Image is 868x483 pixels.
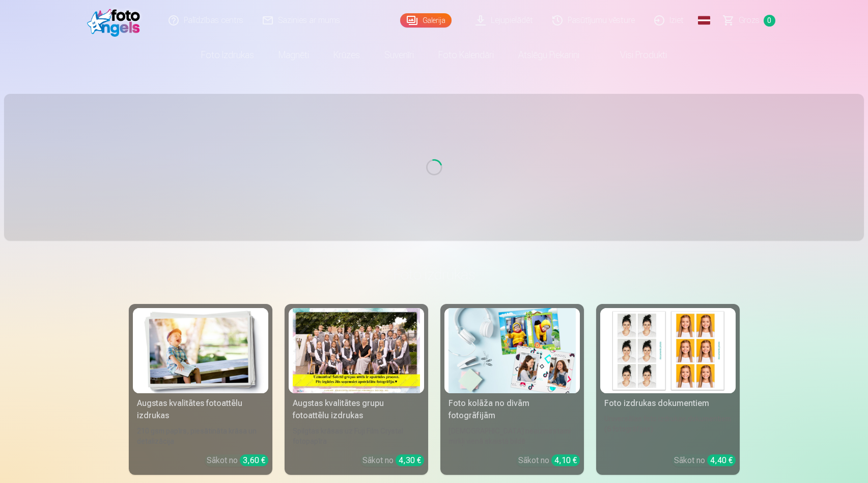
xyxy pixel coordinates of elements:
[396,454,424,466] div: 4,30 €
[372,41,426,69] a: Suvenīri
[426,41,506,69] a: Foto kalendāri
[444,426,580,446] div: [DEMOGRAPHIC_DATA] neaizmirstami mirkļi vienā skaistā bildē
[289,397,424,422] div: Augstas kvalitātes grupu fotoattēlu izdrukas
[129,304,272,475] a: Augstas kvalitātes fotoattēlu izdrukasAugstas kvalitātes fotoattēlu izdrukas210 gsm papīrs, piesā...
[707,454,736,466] div: 4,40 €
[207,454,268,467] div: Sākot no
[362,454,424,467] div: Sākot no
[285,304,428,475] a: Augstas kvalitātes grupu fotoattēlu izdrukasSpilgtas krāsas uz Fuji Film Crystal fotopapīraSākot ...
[444,397,580,422] div: Foto kolāža no divām fotogrāfijām
[137,308,264,393] img: Augstas kvalitātes fotoattēlu izdrukas
[289,426,424,446] div: Spilgtas krāsas uz Fuji Film Crystal fotopapīra
[400,13,452,28] a: Galerija
[764,15,775,27] span: 0
[189,41,266,69] a: Foto izdrukas
[133,426,268,446] div: 210 gsm papīrs, piesātināta krāsa un detalizācija
[600,414,736,446] div: Universālas foto izdrukas dokumentiem (6 fotogrāfijas)
[440,304,584,475] a: Foto kolāža no divām fotogrāfijāmFoto kolāža no divām fotogrāfijām[DEMOGRAPHIC_DATA] neaizmirstam...
[449,308,576,393] img: Foto kolāža no divām fotogrāfijām
[137,265,732,284] h3: Foto izdrukas
[739,14,760,27] span: Grozs
[596,304,740,475] a: Foto izdrukas dokumentiemFoto izdrukas dokumentiemUniversālas foto izdrukas dokumentiem (6 fotogr...
[551,454,580,466] div: 4,10 €
[266,41,321,69] a: Magnēti
[592,41,679,69] a: Visi produkti
[518,454,580,467] div: Sākot no
[604,308,732,393] img: Foto izdrukas dokumentiem
[133,397,268,422] div: Augstas kvalitātes fotoattēlu izdrukas
[674,454,736,467] div: Sākot no
[600,397,736,410] div: Foto izdrukas dokumentiem
[321,41,372,69] a: Krūzes
[506,41,592,69] a: Atslēgu piekariņi
[240,454,268,466] div: 3,60 €
[87,4,146,37] img: /fa1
